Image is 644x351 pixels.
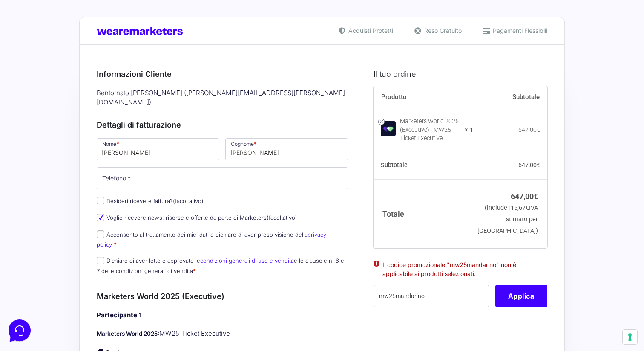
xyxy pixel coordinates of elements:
span: € [526,204,529,212]
bdi: 647,00 [518,162,540,168]
a: privacy policy [97,231,326,248]
input: Cognome * [225,138,348,160]
th: Prodotto [374,86,474,108]
a: condizioni generali di uso e vendita [200,257,294,264]
span: € [537,126,540,133]
span: Pagamenti Flessibili [491,26,547,35]
p: Messaggi [74,284,97,292]
label: Acconsento al trattamento dei miei dati e dichiaro di aver preso visione della [97,231,326,248]
span: 116,67 [507,204,529,212]
img: dark [27,48,44,65]
span: Trova una risposta [14,106,66,113]
span: Acquisti Protetti [346,26,393,35]
input: Dichiaro di aver letto e approvato lecondizioni generali di uso e venditae le clausole n. 6 e 7 d... [97,257,104,264]
a: Apri Centro Assistenza [91,106,157,113]
span: (facoltativo) [267,214,297,221]
img: Marketers World 2025 (Executive) - MW25 Ticket Executive [381,121,396,136]
div: Marketers World 2025 (Executive) - MW25 Ticket Executive [400,117,460,143]
small: (include IVA stimato per [GEOGRAPHIC_DATA]) [477,204,538,235]
button: Home [7,273,59,292]
img: dark [14,48,31,65]
li: Il codice promozionale "mw25mandarino" non è applicabile ai prodotti selezionati. [382,260,538,278]
bdi: 647,00 [518,126,540,133]
label: Desideri ricevere fattura? [97,197,204,204]
span: Inizia una conversazione [55,77,126,84]
input: Voglio ricevere news, risorse e offerte da parte di Marketers(facoltativo) [97,214,104,221]
label: Voglio ricevere news, risorse e offerte da parte di Marketers [97,214,297,221]
input: Cerca un articolo... [19,124,139,133]
input: Nome * [97,138,219,160]
input: Coupon [374,285,489,307]
h3: Dettagli di fatturazione [97,119,348,131]
h3: Il tuo ordine [374,68,547,80]
strong: × 1 [465,126,473,134]
input: Acconsento al trattamento dei miei dati e dichiaro di aver preso visione dellaprivacy policy [97,230,104,238]
th: Subtotale [473,86,547,108]
span: Reso Gratuito [422,26,462,35]
label: Dichiaro di aver letto e approvato le e le clausole n. 6 e 7 delle condizioni generali di vendita [97,257,344,274]
h3: Informazioni Cliente [97,68,348,80]
p: MW25 Ticket Executive [97,329,348,339]
iframe: Customerly Messenger Launcher [7,318,32,343]
button: Aiuto [111,273,164,292]
span: € [534,192,538,201]
button: Inizia una conversazione [14,72,157,89]
button: Messaggi [59,273,112,292]
img: dark [41,48,58,65]
span: Le tue conversazioni [14,34,72,41]
th: Subtotale [374,152,474,180]
strong: Marketers World 2025: [97,330,159,337]
p: Aiuto [131,284,144,292]
th: Totale [374,179,474,248]
button: Le tue preferenze relative al consenso per le tecnologie di tracciamento [623,330,637,344]
input: Telefono * [97,167,348,189]
p: Home [26,284,40,292]
span: (facoltativo) [173,197,204,204]
h2: Ciao da Marketers 👋 [7,7,143,20]
button: Applica [495,285,547,307]
h4: Partecipante 1 [97,310,348,320]
bdi: 647,00 [511,192,538,201]
span: € [537,162,540,168]
input: Desideri ricevere fattura?(facoltativo) [97,197,104,204]
div: Bentornato [PERSON_NAME] ( [PERSON_NAME][EMAIL_ADDRESS][PERSON_NAME][DOMAIN_NAME] ) [94,86,351,110]
h3: Marketers World 2025 (Executive) [97,290,348,302]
